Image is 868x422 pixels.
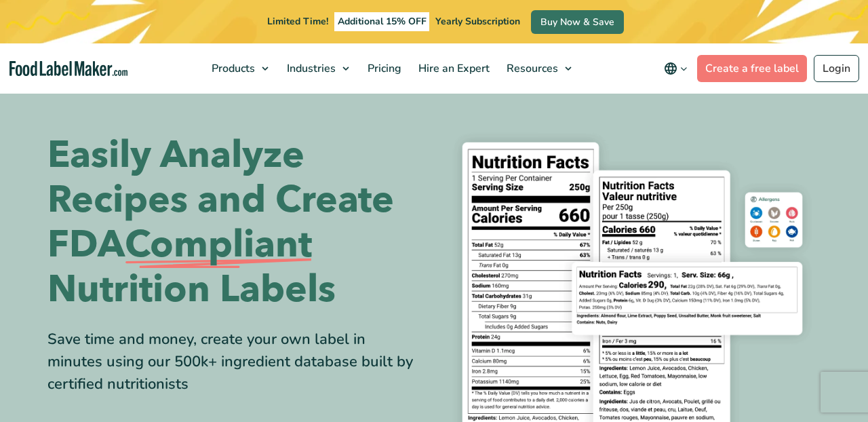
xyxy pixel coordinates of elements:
a: Hire an Expert [410,43,495,94]
span: Additional 15% OFF [334,12,430,31]
a: Buy Now & Save [531,10,624,34]
span: Compliant [125,223,312,267]
a: Products [203,43,275,94]
a: Create a free label [697,55,807,82]
span: Pricing [363,61,403,76]
span: Industries [283,61,337,76]
a: Login [814,55,859,82]
a: Resources [498,43,578,94]
span: Resources [502,61,559,76]
span: Limited Time! [267,15,328,28]
span: Hire an Expert [414,61,491,76]
a: Industries [279,43,356,94]
span: Products [208,61,256,76]
h1: Easily Analyze Recipes and Create FDA Nutrition Labels [47,133,424,312]
div: Save time and money, create your own label in minutes using our 500k+ ingredient database built b... [47,328,424,396]
span: Yearly Subscription [435,15,520,28]
a: Pricing [359,43,407,94]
